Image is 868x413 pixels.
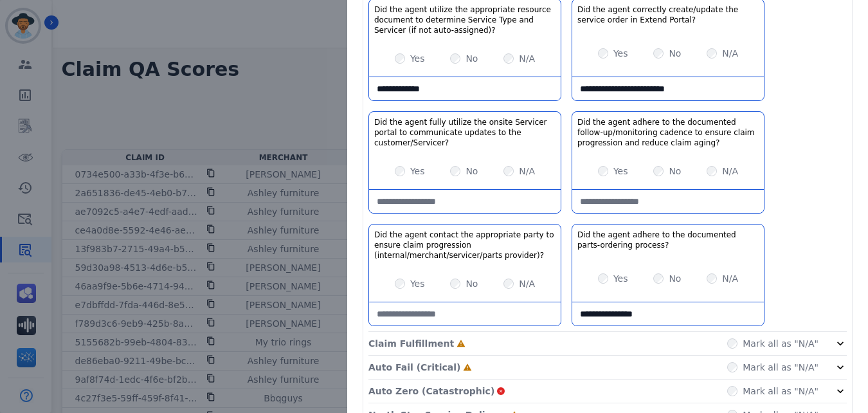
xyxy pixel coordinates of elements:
p: Auto Fail (Critical) [368,361,460,374]
label: N/A [519,277,535,290]
label: Yes [410,52,425,65]
h3: Did the agent contact the appropriate party to ensure claim progression (internal/merchant/servic... [374,230,556,261]
h3: Did the agent fully utilize the onsite Servicer portal to communicate updates to the customer/Ser... [374,117,556,148]
label: N/A [722,165,738,178]
label: No [466,277,478,290]
label: Mark all as "N/A" [743,361,818,374]
label: Mark all as "N/A" [743,385,818,398]
label: Mark all as "N/A" [743,337,818,350]
label: Yes [410,277,425,290]
label: No [466,165,478,178]
label: N/A [519,165,535,178]
label: N/A [722,272,738,285]
label: No [466,52,478,65]
label: Yes [613,47,628,60]
h3: Did the agent correctly create/update the service order in Extend Portal? [577,5,759,25]
p: Auto Zero (Catastrophic) [368,385,494,398]
label: No [669,165,681,178]
label: Yes [613,272,628,285]
p: Claim Fulfillment [368,337,454,350]
label: No [669,47,681,60]
h3: Did the agent adhere to the documented follow-up/monitoring cadence to ensure claim progression a... [577,117,759,148]
label: Yes [410,165,425,178]
label: N/A [722,47,738,60]
h3: Did the agent utilize the appropriate resource document to determine Service Type and Servicer (i... [374,5,556,35]
h3: Did the agent adhere to the documented parts-ordering process? [577,230,759,250]
label: No [669,272,681,285]
label: Yes [613,165,628,178]
label: N/A [519,52,535,65]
